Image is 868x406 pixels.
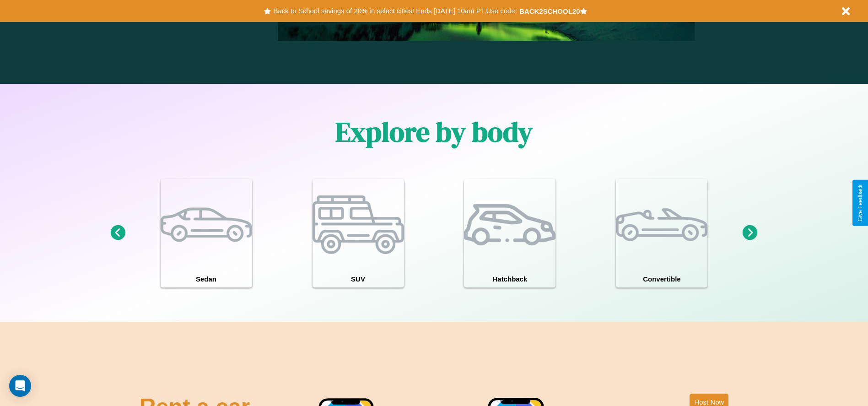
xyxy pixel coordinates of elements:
[9,375,31,397] div: Open Intercom Messenger
[519,7,580,15] b: BACK2SCHOOL20
[335,113,533,151] h1: Explore by body
[464,271,555,287] h4: Hatchback
[271,5,519,17] button: Back to School savings of 20% in select cities! Ends [DATE] 10am PT.Use code:
[616,271,707,287] h4: Convertible
[161,271,252,287] h4: Sedan
[313,271,404,287] h4: SUV
[857,184,863,222] div: Give Feedback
